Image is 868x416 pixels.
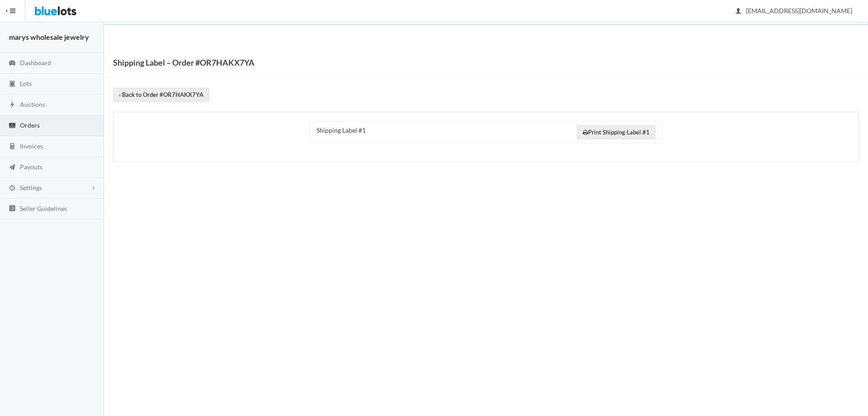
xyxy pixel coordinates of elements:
ion-icon: clipboard [8,80,17,89]
h1: Shipping Label – Order #OR7HAKX7YA [113,56,255,69]
span: Orders [20,121,40,129]
ion-icon: cog [8,184,17,193]
span: Seller Guidelines [20,205,67,212]
strong: marys wholesale jewelry [9,33,89,41]
ion-icon: list box [8,205,17,213]
span: Auctions [20,100,45,108]
span: Payouts [20,163,42,171]
span: Shipping Label #1 [316,126,366,134]
ion-icon: speedometer [8,59,17,68]
span: Invoices [20,142,43,150]
ion-icon: flash [8,101,17,110]
ion-icon: cash [8,122,17,130]
span: [EMAIL_ADDRESS][DOMAIN_NAME] [736,7,852,14]
span: Dashboard [20,59,51,67]
ion-icon: person [734,7,743,16]
span: Settings [20,184,42,191]
a: Print Shipping Label #1 [577,125,656,139]
span: Lots [20,80,32,87]
ion-icon: calculator [8,143,17,151]
ion-icon: paper plane [8,163,17,172]
a: ‹ Back to Order #OR7HAKX7YA [113,88,209,102]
